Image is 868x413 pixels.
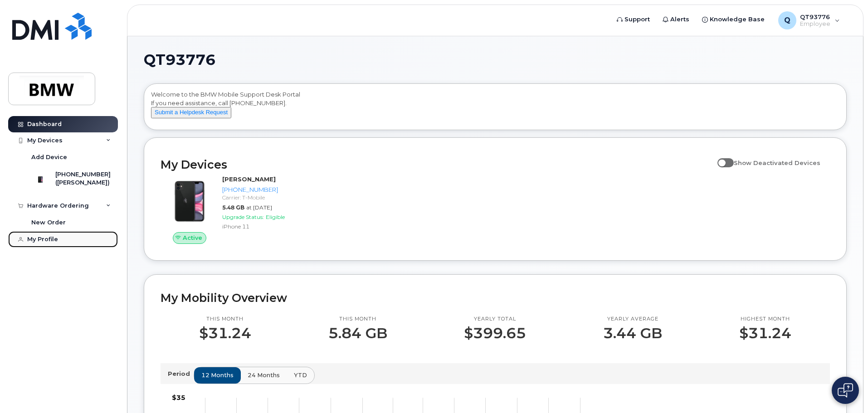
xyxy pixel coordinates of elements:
p: This month [199,316,251,323]
p: Highest month [739,316,791,323]
p: Period [168,369,194,378]
img: iPhone_11.jpg [168,180,211,223]
a: Submit a Helpdesk Request [151,108,231,116]
input: Show Deactivated Devices [717,154,725,161]
button: Submit a Helpdesk Request [151,107,231,118]
div: Carrier: T-Mobile [222,194,316,201]
p: Yearly total [464,316,526,323]
h2: My Mobility Overview [161,291,830,305]
p: 3.44 GB [603,325,662,341]
img: Open chat [838,383,853,398]
span: Show Deactivated Devices [734,159,820,166]
p: $31.24 [199,325,251,341]
tspan: $35 [172,394,185,402]
span: at [DATE] [246,204,272,211]
span: Active [183,233,202,242]
p: $399.65 [464,325,526,341]
strong: [PERSON_NAME] [222,175,276,183]
p: This month [328,316,387,323]
p: $31.24 [739,325,791,341]
a: Active[PERSON_NAME][PHONE_NUMBER]Carrier: T-Mobile5.48 GBat [DATE]Upgrade Status:EligibleiPhone 11 [161,175,320,244]
span: Upgrade Status: [222,214,264,220]
p: Yearly average [603,316,662,323]
h2: My Devices [161,158,713,171]
span: YTD [294,371,307,379]
div: [PHONE_NUMBER] [222,185,316,194]
span: 5.48 GB [222,204,244,211]
span: QT93776 [144,53,215,67]
span: Eligible [266,214,285,220]
div: iPhone 11 [222,223,316,230]
div: Welcome to the BMW Mobile Support Desk Portal If you need assistance, call [PHONE_NUMBER]. [151,90,839,126]
span: 24 months [248,371,280,379]
p: 5.84 GB [328,325,387,341]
